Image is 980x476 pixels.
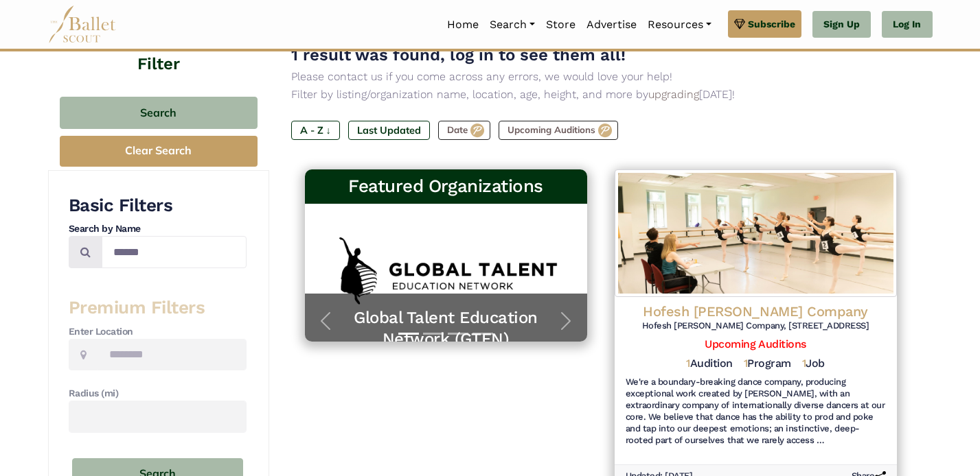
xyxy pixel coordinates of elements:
[686,357,733,371] h5: Audition
[316,175,576,198] h3: Featured Organizations
[423,326,444,342] button: Slide 2
[642,10,717,39] a: Resources
[744,357,748,370] span: 1
[648,88,699,101] a: upgrading
[69,222,247,236] h4: Search by Name
[102,236,247,268] input: Search by names...
[291,68,911,86] p: Please contact us if you come across any errors, we would love your help!
[319,307,573,350] a: Global Talent Education Network (GTEN)
[472,326,493,342] button: Slide 4
[348,121,430,140] label: Last Updated
[442,10,484,39] a: Home
[448,326,468,342] button: Slide 3
[581,10,642,39] a: Advertise
[69,325,247,339] h4: Enter Location
[60,136,258,167] button: Clear Search
[705,337,806,350] a: Upcoming Auditions
[882,11,932,38] a: Log In
[484,10,540,39] a: Search
[60,97,258,129] button: Search
[802,357,806,370] span: 1
[626,320,886,332] h6: Hofesh [PERSON_NAME] Company, [STREET_ADDRESS]
[540,10,581,39] a: Store
[626,377,886,446] h6: We're a boundary-breaking dance company, producing exceptional work created by [PERSON_NAME], wit...
[291,121,340,140] label: A - Z ↓
[398,326,419,342] button: Slide 1
[69,194,247,217] h3: Basic Filters
[728,10,801,38] a: Subscribe
[69,296,247,320] h3: Premium Filters
[812,11,871,38] a: Sign Up
[98,339,247,371] input: Location
[438,121,490,140] label: Date
[69,387,247,401] h4: Radius (mi)
[686,357,690,370] span: 1
[744,357,791,371] h5: Program
[748,16,795,32] span: Subscribe
[626,302,886,320] h4: Hofesh [PERSON_NAME] Company
[802,357,825,371] h5: Job
[291,45,626,64] span: 1 result was found, log in to see them all!
[734,16,745,32] img: gem.svg
[291,86,911,104] p: Filter by listing/organization name, location, age, height, and more by [DATE]!
[499,121,618,140] label: Upcoming Auditions
[615,169,897,297] img: Logo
